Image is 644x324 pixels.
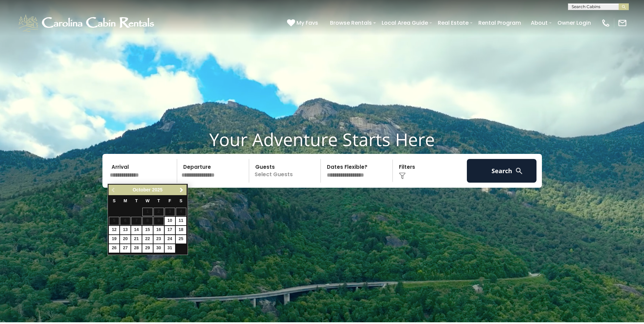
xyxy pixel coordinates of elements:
[123,199,127,203] span: Monday
[120,226,130,234] a: 13
[168,199,171,203] span: Friday
[515,167,523,175] img: search-regular-white.png
[176,235,186,244] a: 25
[131,226,142,234] a: 14
[434,17,472,29] a: Real Estate
[17,13,157,33] img: White-1-1-2.png
[165,235,175,244] a: 24
[179,187,184,193] span: Next
[113,199,116,203] span: Sunday
[131,244,142,253] a: 28
[165,217,175,225] a: 10
[133,187,151,192] span: October
[120,235,130,244] a: 20
[296,19,318,27] span: My Favs
[146,199,150,203] span: Wednesday
[142,235,153,244] a: 22
[142,244,153,253] a: 29
[475,17,524,29] a: Rental Program
[152,187,163,192] span: 2025
[601,18,611,28] img: phone-regular-white.png
[177,186,186,194] a: Next
[554,17,594,29] a: Owner Login
[176,217,186,225] a: 11
[120,244,130,253] a: 27
[165,244,175,253] a: 31
[180,199,182,203] span: Saturday
[399,172,406,179] img: filter--v1.png
[287,19,320,27] a: My Favs
[5,129,639,150] h1: Your Adventure Starts Here
[142,226,153,234] a: 15
[618,18,627,28] img: mail-regular-white.png
[109,244,119,253] a: 26
[527,17,551,29] a: About
[251,159,321,183] p: Select Guests
[153,244,164,253] a: 30
[109,235,119,244] a: 19
[378,17,431,29] a: Local Area Guide
[327,17,375,29] a: Browse Rentals
[153,226,164,234] a: 16
[467,159,537,183] button: Search
[165,226,175,234] a: 17
[176,226,186,234] a: 18
[131,235,142,244] a: 21
[153,235,164,244] a: 23
[158,199,160,203] span: Thursday
[109,226,119,234] a: 12
[135,199,138,203] span: Tuesday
